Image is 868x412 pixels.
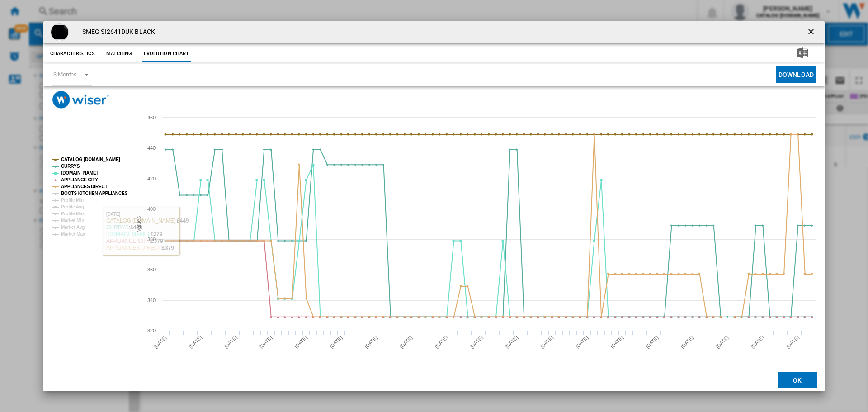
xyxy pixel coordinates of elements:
[504,335,519,350] tspan: [DATE]
[52,91,109,109] img: logo_wiser_300x94.png
[750,335,765,350] tspan: [DATE]
[807,27,817,38] ng-md-icon: getI18NText('BUTTONS.CLOSE_DIALOG')
[797,47,808,58] img: excel-24x24.png
[61,198,84,203] tspan: Profile Min
[363,335,378,350] tspan: [DATE]
[61,184,108,189] tspan: APPLIANCES DIRECT
[147,176,156,181] tspan: 420
[776,66,816,83] button: Download
[147,115,156,120] tspan: 460
[645,335,660,350] tspan: [DATE]
[147,206,156,212] tspan: 400
[147,267,156,272] tspan: 360
[147,298,156,303] tspan: 340
[51,23,69,41] img: mp2tytbrdxthymmc3fr1qq-si2641duk_bk_m_p.jpg
[61,170,98,175] tspan: [DOMAIN_NAME]
[61,204,84,209] tspan: Profile Avg
[61,232,85,237] tspan: Market Max
[61,191,128,196] tspan: BOOTS KITCHEN APPLIANCES
[147,145,156,151] tspan: 440
[329,335,344,350] tspan: [DATE]
[53,71,77,78] div: 3 Months
[434,335,449,350] tspan: [DATE]
[258,335,273,350] tspan: [DATE]
[61,225,85,230] tspan: Market Avg
[61,218,84,223] tspan: Market Min
[609,335,624,350] tspan: [DATE]
[803,23,821,41] button: getI18NText('BUTTONS.CLOSE_DIALOG')
[574,335,589,350] tspan: [DATE]
[778,372,817,388] button: OK
[136,216,142,232] tspan: Values
[469,335,484,350] tspan: [DATE]
[48,46,97,62] button: Characteristics
[99,46,139,62] button: Matching
[43,21,825,392] md-dialog: Product popup
[147,328,156,333] tspan: 320
[783,46,822,62] button: Download in Excel
[153,335,168,350] tspan: [DATE]
[680,335,695,350] tspan: [DATE]
[61,211,85,216] tspan: Profile Max
[61,177,98,182] tspan: APPLIANCE CITY
[61,164,80,169] tspan: CURRYS
[142,46,192,62] button: Evolution chart
[539,335,554,350] tspan: [DATE]
[399,335,414,350] tspan: [DATE]
[188,335,203,350] tspan: [DATE]
[147,237,156,242] tspan: 380
[785,335,800,350] tspan: [DATE]
[715,335,730,350] tspan: [DATE]
[223,335,238,350] tspan: [DATE]
[61,157,120,162] tspan: CATALOG [DOMAIN_NAME]
[78,28,155,37] h4: SMEG SI2641DUK BLACK
[293,335,308,350] tspan: [DATE]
